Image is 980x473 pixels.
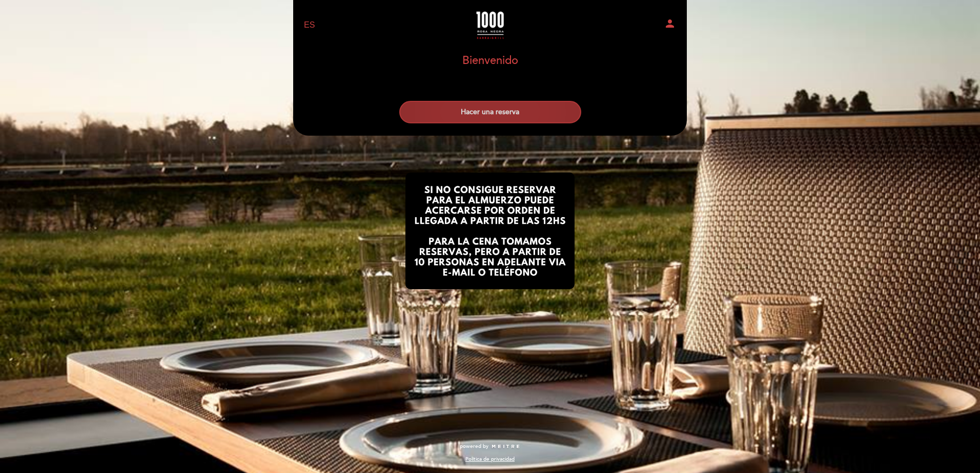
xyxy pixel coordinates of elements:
img: banner_1689904881.png [405,173,575,289]
span: powered by [460,443,488,450]
button: person [664,17,676,33]
button: Hacer una reserva [399,101,581,123]
h1: Bienvenido [462,55,518,67]
img: MEITRE [491,444,520,449]
a: powered by [460,443,520,450]
a: 1000 Rosa Negra [426,11,554,39]
i: person [664,17,676,30]
a: Política de privacidad [465,456,515,463]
